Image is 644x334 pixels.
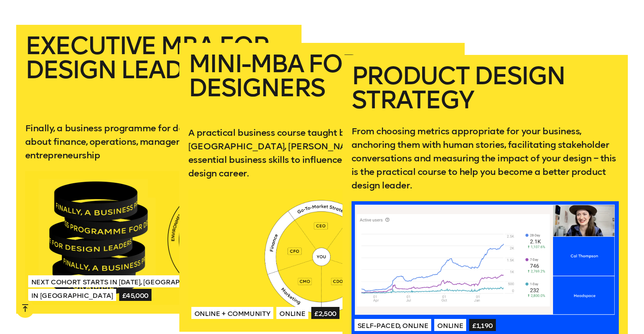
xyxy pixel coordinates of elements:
span: Online [276,307,308,319]
h2: Executive MBA for Design Leaders [25,34,292,109]
span: £45,000 [119,289,152,301]
a: Executive MBA for Design LeadersFinally, a business programme for design leaders. Learn about fin... [16,25,302,314]
span: £2,500 [311,307,339,319]
a: Mini-MBA for DesignersA practical business course taught by product leaders at [GEOGRAPHIC_DATA],... [179,43,465,332]
p: A practical business course taught by product leaders at [GEOGRAPHIC_DATA], [PERSON_NAME] and mor... [188,126,456,180]
h2: Mini-MBA for Designers [188,52,456,114]
span: Self-paced, Online [355,319,432,331]
span: In [GEOGRAPHIC_DATA] [28,289,116,301]
span: Online + Community [191,307,274,319]
span: Online [434,319,466,331]
h2: Product Design Strategy [352,64,619,112]
span: £1,190 [469,319,496,331]
span: Next Cohort Starts in [DATE], [GEOGRAPHIC_DATA] & [US_STATE] [28,275,264,287]
p: From choosing metrics appropriate for your business, anchoring them with human stories, facilitat... [352,124,619,192]
p: Finally, a business programme for design leaders. Learn about finance, operations, management and... [25,121,292,162]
